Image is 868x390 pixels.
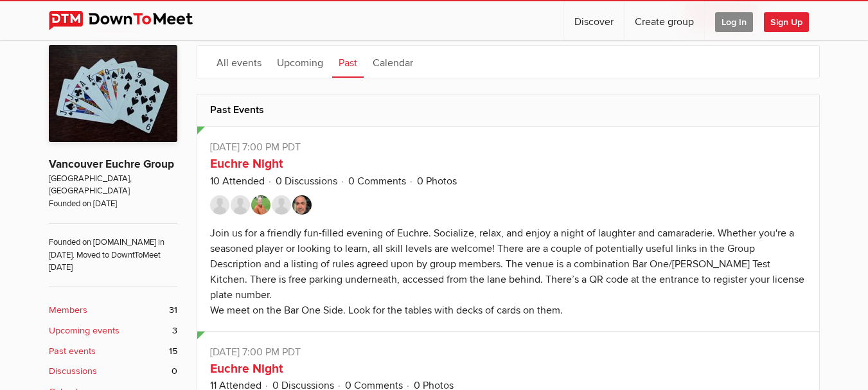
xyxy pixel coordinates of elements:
[210,195,229,215] img: Effie I
[210,344,806,360] p: [DATE] 7:00 PM PDT
[49,45,177,142] img: Vancouver Euchre Group
[272,195,291,215] img: MetalJeff
[49,344,96,359] b: Past events
[348,175,406,188] a: 0 Comments
[705,1,763,40] a: Log In
[417,175,457,188] a: 0 Photos
[49,364,97,378] b: Discussions
[210,139,806,155] p: [DATE] 7:00 PM PDT
[764,12,809,32] span: Sign Up
[292,195,312,215] img: JohnTremain
[49,173,177,198] span: [GEOGRAPHIC_DATA], [GEOGRAPHIC_DATA]
[276,175,337,188] a: 0 Discussions
[210,175,265,188] a: 10 Attended
[764,1,819,40] a: Sign Up
[49,303,87,317] b: Members
[172,364,177,378] span: 0
[49,344,177,359] a: Past events 15
[715,12,753,32] span: Log In
[49,223,177,274] span: Founded on [DOMAIN_NAME] in [DATE]. Moved to DowntToMeet [DATE]
[564,1,624,40] a: Discover
[210,46,268,78] a: All events
[210,156,283,172] a: Euchre Night
[169,344,177,359] span: 15
[210,94,806,125] h2: Past Events
[332,46,364,78] a: Past
[49,11,213,30] img: DownToMeet
[169,303,177,317] span: 31
[172,324,177,338] span: 3
[49,324,120,338] b: Upcoming events
[49,198,177,210] span: Founded on [DATE]
[49,157,174,171] a: Vancouver Euchre Group
[366,46,420,78] a: Calendar
[49,303,177,317] a: Members 31
[270,46,330,78] a: Upcoming
[210,227,804,317] div: Join us for a friendly fun-filled evening of Euchre. Socialize, relax, and enjoy a night of laugh...
[231,195,250,215] img: Bell Mundo
[210,361,283,377] a: Euchre Night
[624,1,704,40] a: Create group
[49,324,177,338] a: Upcoming events 3
[251,195,270,215] img: Anthony
[49,364,177,378] a: Discussions 0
